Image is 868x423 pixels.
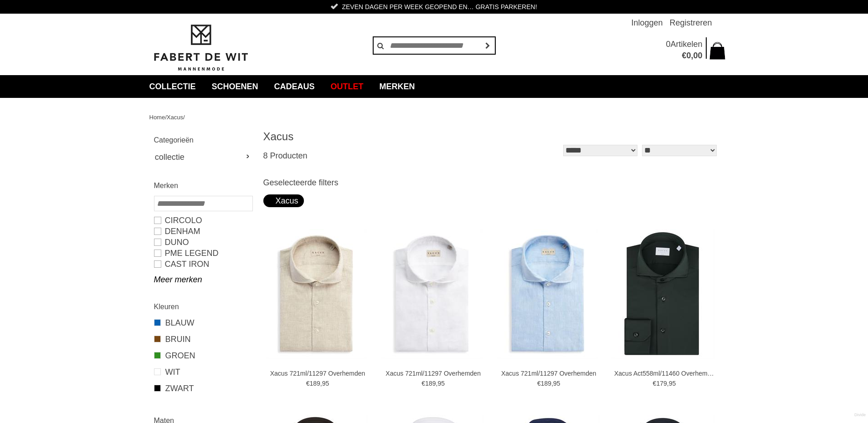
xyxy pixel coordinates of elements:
[267,75,322,98] a: Cadeaus
[154,180,252,191] h2: Merken
[425,380,436,387] span: 189
[154,366,252,378] a: WIT
[551,380,553,387] span: ,
[631,14,663,32] a: Inloggen
[686,51,691,60] span: 0
[269,194,298,207] div: Xacus
[667,380,669,387] span: ,
[537,380,541,387] span: €
[670,40,702,49] span: Artikelen
[205,75,265,98] a: Schoenen
[553,380,560,387] span: 95
[154,301,252,312] h2: Kleuren
[154,215,252,226] a: Circolo
[309,380,320,387] span: 189
[154,237,252,248] a: Duno
[149,114,165,121] a: Home
[854,409,866,421] a: Divide
[267,369,368,377] a: Xacus 721ml/11297 Overhemden
[373,75,422,98] a: Merken
[693,51,702,60] span: 00
[691,51,693,60] span: ,
[669,14,712,32] a: Registreren
[154,274,252,285] a: Meer merken
[154,248,252,259] a: PME LEGEND
[143,75,203,98] a: collectie
[167,114,183,121] a: Xacus
[306,380,310,387] span: €
[541,380,551,387] span: 189
[682,51,686,60] span: €
[383,369,483,377] a: Xacus 721ml/11297 Overhemden
[263,130,491,143] h1: Xacus
[669,380,676,387] span: 95
[656,380,667,387] span: 179
[322,380,329,387] span: 95
[498,369,599,377] a: Xacus 721ml/11297 Overhemden
[421,380,425,387] span: €
[183,114,185,121] span: /
[263,151,308,160] span: 8 Producten
[154,226,252,237] a: DENHAM
[154,134,252,146] h2: Categorieën
[149,23,252,72] img: Fabert de Wit
[437,380,445,387] span: 95
[154,259,252,270] a: CAST IRON
[653,380,657,387] span: €
[266,229,367,359] img: Xacus 721ml/11297 Overhemden
[611,229,715,359] img: Xacus Act558ml/11460 Overhemden
[614,369,714,377] a: Xacus Act558ml/11460 Overhemden
[381,229,483,359] img: Xacus 721ml/11297 Overhemden
[165,114,167,121] span: /
[666,40,670,49] span: 0
[320,380,322,387] span: ,
[324,75,370,98] a: Outlet
[263,178,719,188] h3: Geselecteerde filters
[497,229,598,359] img: Xacus 721ml/11297 Overhemden
[154,317,252,329] a: BLAUW
[154,350,252,362] a: GROEN
[436,380,437,387] span: ,
[154,382,252,394] a: ZWART
[154,333,252,345] a: BRUIN
[154,150,252,164] a: collectie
